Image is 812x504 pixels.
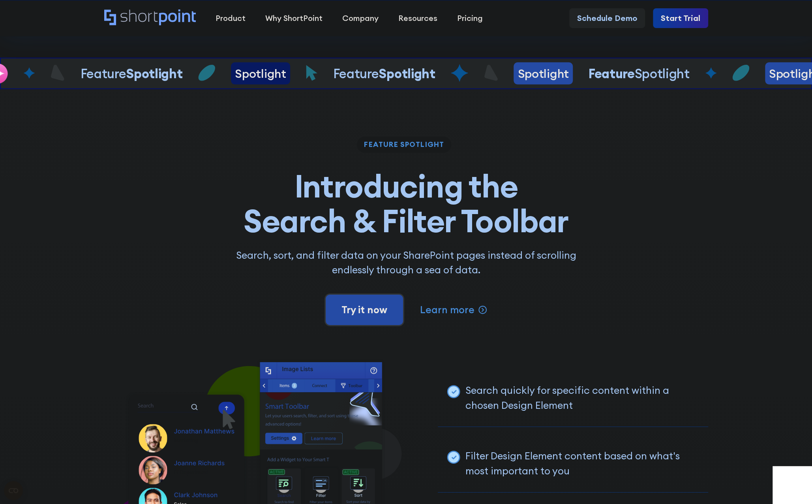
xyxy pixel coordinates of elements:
[773,466,812,504] iframe: Chat Widget
[104,9,196,26] a: Home
[569,8,645,28] a: Schedule Demo
[454,66,556,81] div: Feature
[457,12,483,24] div: Pricing
[277,494,290,497] g: Search
[4,481,23,500] button: Open CMP widget
[174,493,217,497] g: Clark Johnson
[465,449,700,478] p: Filter Design Element content based on what's most important to you
[255,8,332,28] a: Why ShortPoint
[653,8,708,28] a: Start Trial
[247,65,303,82] strong: Spotlight
[398,12,437,24] div: Resources
[265,12,323,24] div: Why ShortPoint
[206,8,255,28] a: Product
[280,384,289,387] g: Items
[420,303,474,318] p: Learn more
[638,66,689,81] div: Spotlight
[201,66,303,81] div: Feature
[332,8,388,28] a: Company
[709,66,810,81] div: Spotlight
[342,12,379,24] div: Company
[447,8,493,28] a: Pricing
[293,384,295,387] g: 3
[465,383,700,413] p: Search quickly for specific content within a chosen Design Element
[357,137,451,153] div: feature spotlight
[388,8,447,28] a: Resources
[420,303,488,318] a: Learn more
[221,248,591,278] p: Search, sort, and filter data on your SharePoint pages instead of scrolling endlessly through a s...
[356,66,407,81] div: Spotlight
[35,65,92,82] strong: Spotlight
[324,293,404,327] a: Try it now
[138,404,153,408] g: Search
[499,65,556,82] strong: Spotlight
[270,471,283,474] g: ACTIVE
[282,367,313,372] g: Image Lists
[221,169,591,238] h3: Introducing the Search & Filter Toolbar
[316,494,326,497] g: Filter
[174,471,208,476] g: IT Department
[709,65,755,82] strong: Feature
[344,471,357,474] g: ACTIVE
[216,12,246,24] div: Product
[312,384,327,387] g: Connect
